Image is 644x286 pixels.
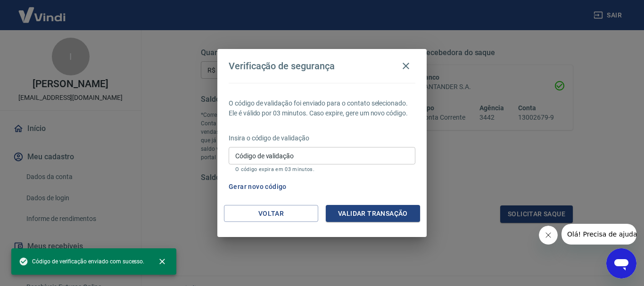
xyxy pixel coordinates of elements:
button: close [152,251,173,272]
span: Olá! Precisa de ajuda? [6,7,79,14]
iframe: Botão para abrir a janela de mensagens [606,248,636,278]
p: O código de validação foi enviado para o contato selecionado. Ele é válido por 03 minutos. Caso e... [229,98,415,118]
iframe: Mensagem da empresa [561,224,636,245]
p: O código expira em 03 minutos. [235,166,409,172]
button: Voltar [224,205,318,222]
button: Validar transação [326,205,420,222]
iframe: Fechar mensagem [539,226,558,245]
h4: Verificação de segurança [229,60,335,72]
button: Gerar novo código [225,178,290,196]
p: Insira o código de validação [229,133,415,143]
span: Código de verificação enviado com sucesso. [19,257,144,266]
